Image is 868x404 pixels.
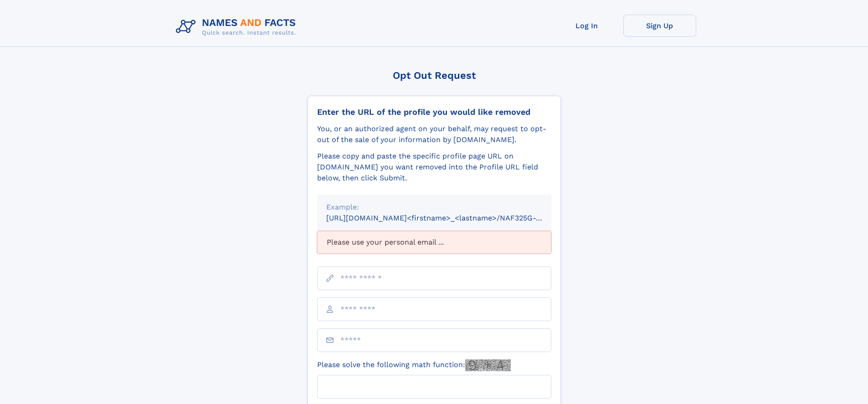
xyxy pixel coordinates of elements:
label: Please solve the following math function: [317,359,511,371]
div: Example: [326,202,542,213]
a: Sign Up [623,15,696,37]
div: Please copy and paste the specific profile page URL on [DOMAIN_NAME] you want removed into the Pr... [317,151,551,184]
div: Please use your personal email ... [317,231,551,254]
small: [URL][DOMAIN_NAME]<firstname>_<lastname>/NAF325G-xxxxxxxx [326,214,569,222]
div: You, or an authorized agent on your behalf, may request to opt-out of the sale of your informatio... [317,123,551,145]
a: Log In [550,15,623,37]
div: Enter the URL of the profile you would like removed [317,107,551,117]
img: Logo Names and Facts [172,15,303,39]
div: Opt Out Request [308,70,561,81]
